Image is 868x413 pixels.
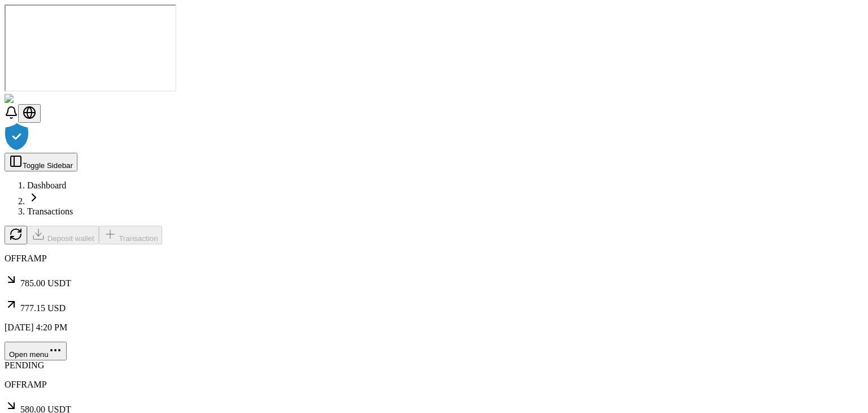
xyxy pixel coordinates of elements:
p: OFFRAMP [5,253,863,264]
button: Toggle Sidebar [5,153,77,171]
p: OFFRAMP [5,380,863,390]
span: Deposit wallet [47,234,94,243]
nav: breadcrumb [5,180,863,217]
span: Toggle Sidebar [23,161,73,170]
a: Transactions [27,206,73,216]
p: 777.15 USD [5,298,863,313]
button: Deposit wallet [27,226,99,244]
button: Transaction [99,226,163,244]
img: ShieldPay Logo [5,94,72,104]
div: PENDING [5,360,863,371]
p: [DATE] 4:20 PM [5,322,863,333]
span: Transaction [119,234,158,243]
p: 785.00 USDT [5,273,863,289]
span: Open menu [9,350,49,359]
button: Open menu [5,342,67,360]
a: Dashboard [27,180,66,190]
